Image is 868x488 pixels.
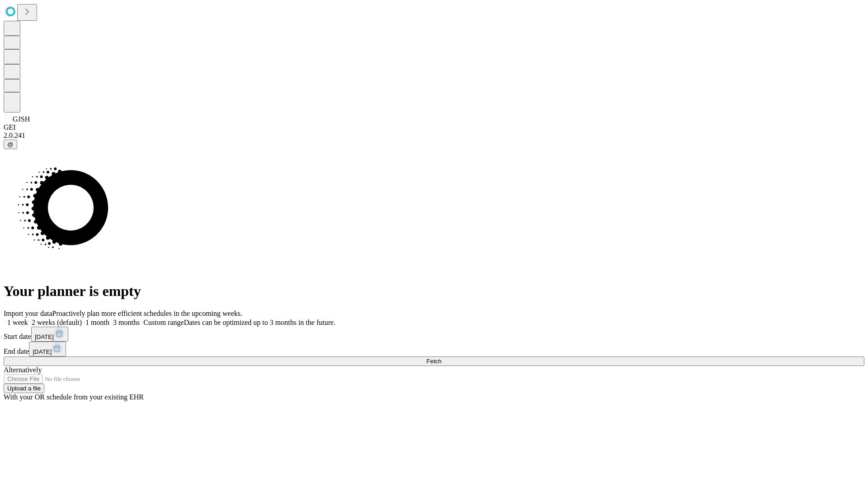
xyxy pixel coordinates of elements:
span: [DATE] [35,333,54,340]
span: Fetch [426,358,441,365]
button: [DATE] [29,342,66,357]
div: Start date [4,327,864,342]
button: Upload a file [4,384,44,393]
div: 2.0.241 [4,131,864,140]
span: Custom range [143,319,184,326]
span: Import your data [4,310,52,317]
span: 1 week [7,319,28,326]
button: [DATE] [31,327,68,342]
button: Fetch [4,357,864,366]
span: @ [7,141,14,148]
span: Dates can be optimized up to 3 months in the future. [184,319,335,326]
span: [DATE] [33,348,52,355]
span: 3 months [113,319,140,326]
span: With your OR schedule from your existing EHR [4,393,144,401]
div: GEI [4,123,864,131]
span: 1 month [85,319,109,326]
button: @ [4,140,17,149]
span: GJSH [13,115,30,123]
span: Proactively plan more efficient schedules in the upcoming weeks. [52,310,242,317]
span: Alternatively [4,366,42,374]
h1: Your planner is empty [4,283,864,300]
span: 2 weeks (default) [32,319,82,326]
div: End date [4,342,864,357]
